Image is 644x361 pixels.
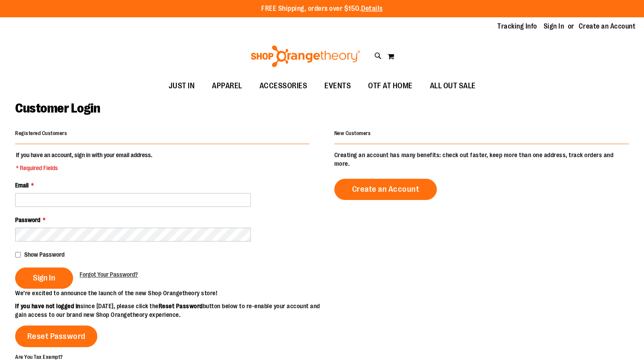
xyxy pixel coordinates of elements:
[334,151,629,168] p: Creating an account has many benefits: check out faster, keep more than one address, track orders...
[16,164,152,172] span: * Required Fields
[15,151,153,172] legend: If you have an account, sign in with your email address.
[368,76,413,96] span: OTF AT HOME
[27,332,86,341] span: Reset Password
[334,179,437,200] a: Create an Account
[497,22,537,31] a: Tracking Info
[324,76,351,96] span: EVENTS
[80,270,138,279] a: Forgot Your Password?
[261,4,383,14] p: FREE Shipping, orders over $150.
[212,76,242,96] span: APPAREL
[33,273,55,283] span: Sign In
[544,22,564,31] a: Sign In
[15,268,73,289] button: Sign In
[80,271,138,278] span: Forgot Your Password?
[361,5,383,13] a: Details
[15,130,67,136] strong: Registered Customers
[15,354,63,360] strong: Are You Tax Exempt?
[15,303,80,309] strong: If you have not logged in
[15,302,322,319] p: since [DATE], please click the button below to re-enable your account and gain access to our bran...
[15,289,322,297] p: We’re excited to announce the launch of the new Shop Orangetheory store!
[334,130,371,136] strong: New Customers
[579,22,636,31] a: Create an Account
[260,76,308,96] span: ACCESSORIES
[352,184,420,194] span: Create an Account
[159,303,203,309] strong: Reset Password
[250,45,362,67] img: Shop Orangetheory
[15,101,100,116] span: Customer Login
[15,326,97,347] a: Reset Password
[430,76,476,96] span: ALL OUT SALE
[24,251,64,258] span: Show Password
[15,216,40,223] span: Password
[15,182,29,189] span: Email
[169,76,195,96] span: JUST IN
